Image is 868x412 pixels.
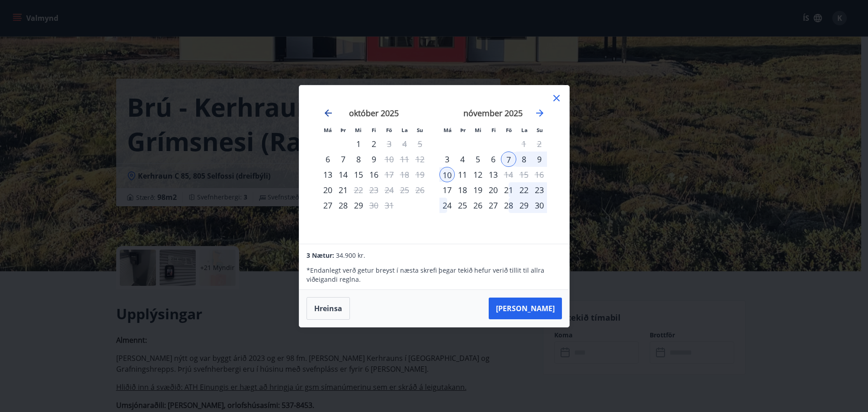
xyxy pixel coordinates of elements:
[335,198,351,213] td: Choose þriðjudagur, 28. október 2025 as your check-in date. It’s available.
[366,167,382,182] div: 16
[486,152,501,167] div: 6
[470,152,486,167] div: 5
[324,127,332,133] small: Má
[351,167,366,182] div: 15
[516,167,532,182] td: Not available. laugardagur, 15. nóvember 2025
[366,152,382,167] div: 9
[516,182,532,198] div: 22
[340,127,346,133] small: Þr
[489,298,562,319] button: [PERSON_NAME]
[439,198,455,213] td: Choose mánudagur, 24. nóvember 2025 as your check-in date. It’s available.
[501,198,516,213] div: 28
[470,182,486,198] div: 19
[397,182,412,198] td: Not available. laugardagur, 25. október 2025
[320,152,335,167] div: Aðeins innritun í boði
[455,198,470,213] div: 25
[455,182,470,198] div: 18
[397,167,412,182] td: Not available. laugardagur, 18. október 2025
[335,182,351,198] td: Choose þriðjudagur, 21. október 2025 as your check-in date. It’s available.
[412,152,428,167] td: Not available. sunnudagur, 12. október 2025
[366,198,382,213] td: Choose fimmtudagur, 30. október 2025 as your check-in date. It’s available.
[351,198,366,213] td: Choose miðvikudagur, 29. október 2025 as your check-in date. It’s available.
[351,152,366,167] div: 8
[532,136,547,152] td: Not available. sunnudagur, 2. nóvember 2025
[412,167,428,182] td: Not available. sunnudagur, 19. október 2025
[516,198,532,213] td: Choose laugardagur, 29. nóvember 2025 as your check-in date. It’s available.
[439,152,455,167] td: Choose mánudagur, 3. nóvember 2025 as your check-in date. It’s available.
[320,152,335,167] td: Choose mánudagur, 6. október 2025 as your check-in date. It’s available.
[491,127,496,133] small: Fi
[486,182,501,198] td: Choose fimmtudagur, 20. nóvember 2025 as your check-in date. It’s available.
[351,182,366,198] td: Choose miðvikudagur, 22. október 2025 as your check-in date. It’s available.
[443,127,452,133] small: Má
[351,152,366,167] td: Choose miðvikudagur, 8. október 2025 as your check-in date. It’s available.
[382,136,397,152] td: Choose föstudagur, 3. október 2025 as your check-in date. It’s available.
[439,182,455,198] div: Aðeins innritun í boði
[320,167,335,182] td: Choose mánudagur, 13. október 2025 as your check-in date. It’s available.
[382,198,397,213] td: Not available. föstudagur, 31. október 2025
[323,108,334,118] div: Move backward to switch to the previous month.
[349,108,399,118] strong: október 2025
[534,108,545,118] div: Move forward to switch to the next month.
[470,198,486,213] div: 26
[320,182,335,198] td: Choose mánudagur, 20. október 2025 as your check-in date. It’s available.
[516,198,532,213] div: 29
[307,266,561,284] p: * Endanlegt verð getur breyst í næsta skrefi þegar tekið hefur verið tillit til allra viðeigandi ...
[470,167,486,182] td: Choose miðvikudagur, 12. nóvember 2025 as your check-in date. It’s available.
[506,127,512,133] small: Fö
[532,152,547,167] div: 9
[455,198,470,213] td: Choose þriðjudagur, 25. nóvember 2025 as your check-in date. It’s available.
[320,167,335,182] div: Aðeins innritun í boði
[532,198,547,213] div: 30
[412,182,428,198] td: Not available. sunnudagur, 26. október 2025
[486,198,501,213] td: Choose fimmtudagur, 27. nóvember 2025 as your check-in date. It’s available.
[486,182,501,198] div: 20
[460,127,466,133] small: Þr
[355,127,362,133] small: Mi
[372,127,376,133] small: Fi
[501,182,516,198] div: 21
[366,198,382,213] div: Aðeins útritun í boði
[532,167,547,182] td: Not available. sunnudagur, 16. nóvember 2025
[470,152,486,167] td: Choose miðvikudagur, 5. nóvember 2025 as your check-in date. It’s available.
[335,198,351,213] div: 28
[439,198,455,213] div: 24
[320,198,335,213] td: Choose mánudagur, 27. október 2025 as your check-in date. It’s available.
[307,251,334,260] span: 3 Nætur:
[532,182,547,198] div: 23
[386,127,392,133] small: Fö
[335,182,351,198] div: 21
[475,127,481,133] small: Mi
[470,167,486,182] div: 12
[501,198,516,213] td: Choose föstudagur, 28. nóvember 2025 as your check-in date. It’s available.
[521,127,528,133] small: La
[382,182,397,198] td: Not available. föstudagur, 24. október 2025
[335,167,351,182] div: 14
[335,152,351,167] td: Choose þriðjudagur, 7. október 2025 as your check-in date. It’s available.
[532,198,547,213] td: Choose sunnudagur, 30. nóvember 2025 as your check-in date. It’s available.
[516,152,532,167] td: Selected. laugardagur, 8. nóvember 2025
[401,127,408,133] small: La
[382,167,397,182] td: Choose föstudagur, 17. október 2025 as your check-in date. It’s available.
[486,198,501,213] div: 27
[532,152,547,167] td: Selected. sunnudagur, 9. nóvember 2025
[516,136,532,152] td: Not available. laugardagur, 1. nóvember 2025
[455,167,470,182] td: Choose þriðjudagur, 11. nóvember 2025 as your check-in date. It’s available.
[412,136,428,152] td: Not available. sunnudagur, 5. október 2025
[417,127,423,133] small: Su
[501,152,516,167] td: Selected as start date. föstudagur, 7. nóvember 2025
[486,167,501,182] td: Choose fimmtudagur, 13. nóvember 2025 as your check-in date. It’s available.
[470,198,486,213] td: Choose miðvikudagur, 26. nóvember 2025 as your check-in date. It’s available.
[351,136,366,152] div: 1
[366,136,382,152] div: 2
[320,182,335,198] div: Aðeins innritun í boði
[516,152,532,167] div: 8
[307,297,350,320] button: Hreinsa
[439,182,455,198] td: Choose mánudagur, 17. nóvember 2025 as your check-in date. It’s available.
[351,182,366,198] div: Aðeins útritun í boði
[455,167,470,182] div: 11
[470,182,486,198] td: Choose miðvikudagur, 19. nóvember 2025 as your check-in date. It’s available.
[501,167,516,182] div: Aðeins útritun í boði
[486,167,501,182] div: 13
[382,152,397,167] td: Choose föstudagur, 10. október 2025 as your check-in date. It’s available.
